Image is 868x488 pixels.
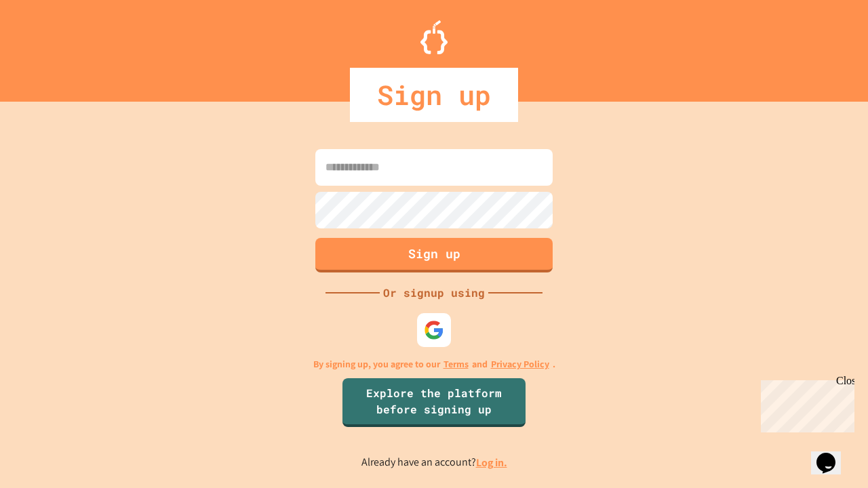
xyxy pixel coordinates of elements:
[361,454,507,471] p: Already have an account?
[315,238,553,272] button: Sign up
[424,320,444,340] img: google-icon.svg
[755,375,854,432] iframe: chat widget
[350,68,518,122] div: Sign up
[811,434,854,474] iframe: chat widget
[443,357,469,371] a: Terms
[491,357,549,371] a: Privacy Policy
[420,20,448,54] img: Logo.svg
[313,357,555,371] p: By signing up, you agree to our and .
[5,5,94,86] div: Chat with us now!Close
[476,455,507,470] a: Log in.
[342,378,526,427] a: Explore the platform before signing up
[380,285,488,301] div: Or signup using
